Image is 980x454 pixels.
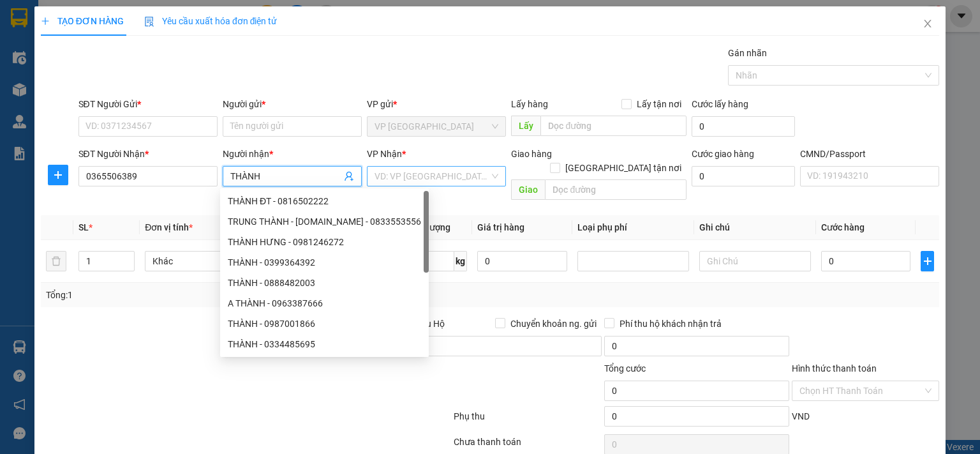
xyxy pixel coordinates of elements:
[220,273,429,293] div: THÀNH - 0888482003
[632,97,687,111] span: Lấy tận nơi
[220,232,429,252] div: THÀNH HƯNG - 0981246272
[144,17,154,27] img: icon
[145,222,193,232] span: Đơn vị tính
[477,251,567,271] input: 0
[78,222,89,232] span: SL
[800,147,939,161] div: CMND/Passport
[223,147,362,161] div: Người nhận
[78,147,218,161] div: SĐT Người Nhận
[792,411,810,421] span: VND
[511,116,540,136] span: Lấy
[910,6,946,42] button: Close
[692,166,795,186] input: Cước giao hàng
[41,17,50,26] span: plus
[452,409,602,432] div: Phụ thu
[692,149,754,159] label: Cước giao hàng
[228,337,421,351] div: THÀNH - 0334485695
[821,222,865,232] span: Cước hàng
[792,363,877,374] label: Hình thức thanh toán
[540,116,687,136] input: Dọc đường
[477,222,524,232] span: Giá trị hàng
[699,251,811,271] input: Ghi Chú
[228,215,421,229] div: TRUNG THÀNH - [DOMAIN_NAME] - 0833553556
[454,251,467,271] span: kg
[46,251,66,271] button: delete
[560,161,687,175] span: [GEOGRAPHIC_DATA] tận nơi
[220,314,429,334] div: THÀNH - 0987001866
[416,319,445,329] span: Thu Hộ
[78,97,218,111] div: SĐT Người Gửi
[223,97,362,111] div: Người gửi
[545,179,687,200] input: Dọc đường
[367,97,506,111] div: VP gửi
[344,171,354,181] span: user-add
[228,296,421,310] div: A THÀNH - 0963387666
[614,317,727,331] span: Phí thu hộ khách nhận trả
[220,252,429,273] div: THÀNH - 0399364392
[921,256,933,266] span: plus
[923,19,933,29] span: close
[505,317,602,331] span: Chuyển khoản ng. gửi
[921,251,934,271] button: plus
[572,215,694,240] th: Loại phụ phí
[144,16,278,26] span: Yêu cầu xuất hóa đơn điện tử
[511,179,545,200] span: Giao
[152,252,249,271] span: Khác
[220,293,429,314] div: A THÀNH - 0963387666
[48,165,68,185] button: plus
[228,194,421,208] div: THÀNH ĐT - 0816502222
[228,317,421,331] div: THÀNH - 0987001866
[367,149,402,159] span: VP Nhận
[48,170,68,180] span: plus
[46,288,379,302] div: Tổng: 1
[228,235,421,249] div: THÀNH HƯNG - 0981246272
[228,276,421,290] div: THÀNH - 0888482003
[511,149,552,159] span: Giao hàng
[694,215,816,240] th: Ghi chú
[220,191,429,211] div: THÀNH ĐT - 0816502222
[220,334,429,354] div: THÀNH - 0334485695
[511,99,548,109] span: Lấy hàng
[228,255,421,269] div: THÀNH - 0399364392
[41,16,124,26] span: TẠO ĐƠN HÀNG
[220,211,429,232] div: TRUNG THÀNH - 314.TC - 0833553556
[604,363,646,374] span: Tổng cước
[692,99,748,109] label: Cước lấy hàng
[375,117,498,136] span: VP Trường Chinh
[728,48,767,58] label: Gán nhãn
[692,116,795,137] input: Cước lấy hàng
